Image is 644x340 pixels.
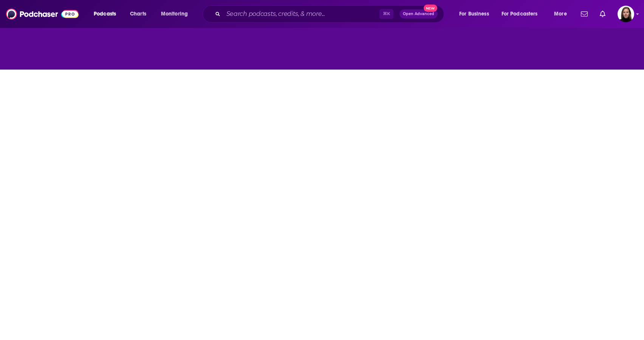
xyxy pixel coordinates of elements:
button: open menu [549,8,576,20]
span: Logged in as BevCat3 [618,6,634,22]
span: For Business [459,9,489,19]
img: Podchaser - Follow, Share and Rate Podcasts [6,7,79,21]
span: Open Advanced [403,12,434,16]
button: open menu [497,8,549,20]
a: Charts [125,8,151,20]
span: Podcasts [94,9,116,19]
span: Charts [130,9,146,19]
span: Monitoring [161,9,188,19]
button: Show profile menu [618,6,634,22]
img: User Profile [618,6,634,22]
button: open menu [156,8,198,20]
button: open menu [454,8,498,20]
a: Show notifications dropdown [597,8,608,20]
span: New [424,5,437,12]
span: For Podcasters [502,9,538,19]
a: Show notifications dropdown [578,8,591,20]
button: Open AdvancedNew [399,9,438,19]
span: More [554,9,567,19]
span: ⌘ K [379,9,393,19]
input: Search podcasts, credits, & more... [223,8,379,20]
div: Search podcasts, credits, & more... [210,5,451,23]
button: open menu [88,8,126,20]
